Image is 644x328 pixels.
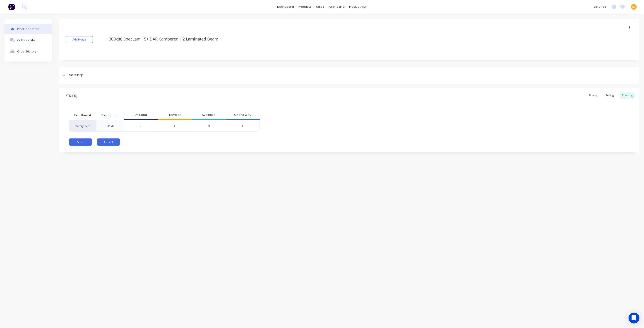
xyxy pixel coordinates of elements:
div: Available [192,111,226,120]
div: Selling [603,92,616,99]
button: Product details [5,24,52,34]
button: Save [69,138,92,146]
div: settings [591,3,608,10]
div: purchasing [327,3,347,10]
div: Promised [158,111,192,120]
div: productivity [347,3,369,10]
div: Open Intercom Messenger [629,313,639,323]
button: Cancel [97,138,120,146]
div: Pricing [66,93,77,98]
img: Factory [8,3,15,10]
div: -6 [192,120,226,132]
div: ? [124,120,158,131]
button: Add image [66,36,93,43]
div: Collaborate [17,38,35,42]
div: products [296,3,314,10]
div: Product details [17,27,40,31]
div: Buying [587,92,600,99]
div: On Hand [124,111,158,120]
div: Xero Item # [69,111,96,120]
div: factory_item [69,120,96,132]
div: sales [314,3,327,10]
button: Collaborate [5,34,52,46]
span: MI [632,5,636,9]
span: 6 [174,124,176,128]
div: Per LM [106,124,115,128]
div: Order History [17,50,36,53]
div: Tracking [620,92,635,99]
span: 6 [242,124,243,128]
div: Description [98,110,122,121]
a: dashboard [275,3,296,10]
textarea: 300x88 SpecLam 15+ DAR Cambered H2 Laminated Beam [107,34,560,44]
div: On The Way [226,111,260,120]
div: Settings [69,72,84,78]
button: Order History [5,46,52,57]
